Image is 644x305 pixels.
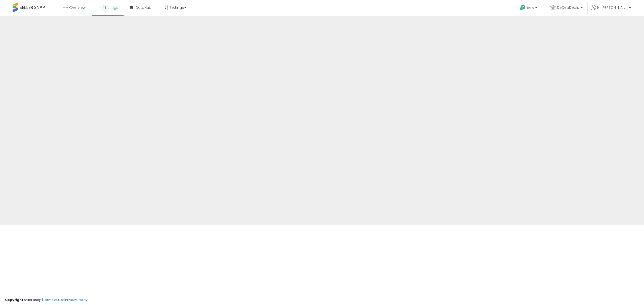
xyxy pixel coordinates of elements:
span: DataHub [136,5,151,10]
a: Help [516,1,542,16]
a: Hi [PERSON_NAME] [591,5,631,16]
span: Hi [PERSON_NAME] [597,5,627,10]
span: Help [527,6,534,10]
span: Listings [105,5,118,10]
i: Get Help [519,5,526,11]
span: Overview [69,5,86,10]
span: DeDeaDeals [557,5,579,10]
